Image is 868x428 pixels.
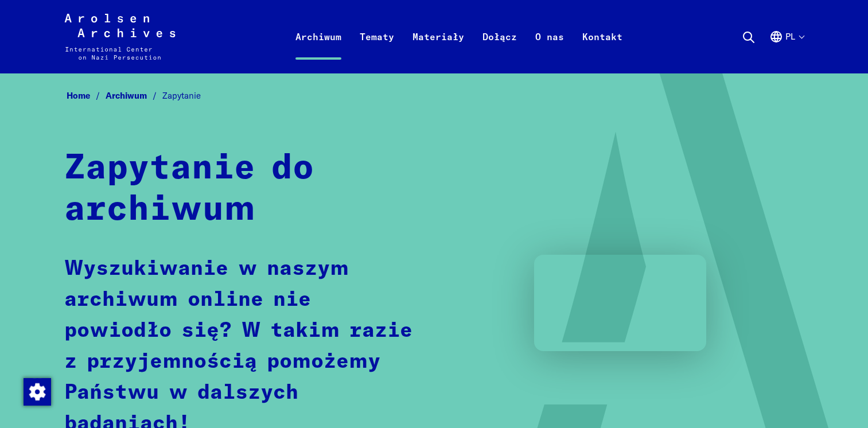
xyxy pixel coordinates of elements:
[526,28,573,73] a: O nas
[67,90,106,101] a: Home
[403,28,473,73] a: Materiały
[286,28,351,73] a: Archiwum
[162,90,201,101] span: Zapytanie
[64,87,804,105] nav: Breadcrumb
[769,30,804,71] button: Polski, wybór języka
[106,90,162,101] a: Archiwum
[64,151,314,227] strong: Zapytanie do archiwum
[23,378,50,405] div: Zmienić zgodę
[24,378,51,406] img: Zmienić zgodę
[473,28,526,73] a: Dołącz
[351,28,403,73] a: Tematy
[286,14,632,60] nav: Podstawowy
[573,28,632,73] a: Kontakt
